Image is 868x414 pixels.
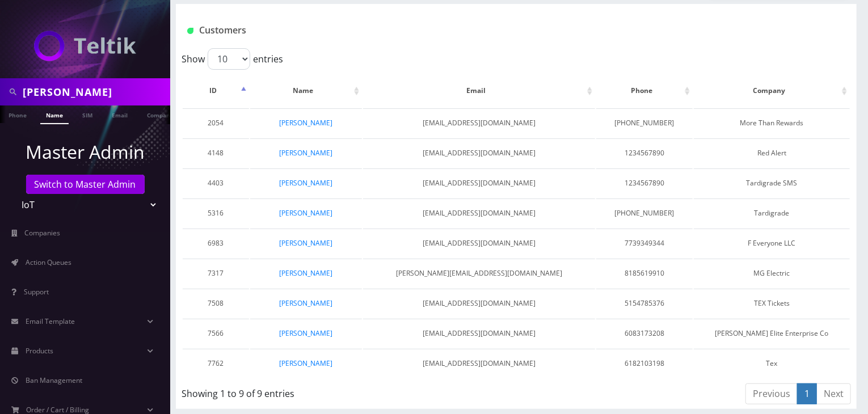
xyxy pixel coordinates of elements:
[745,383,798,404] a: Previous
[279,268,332,278] a: [PERSON_NAME]
[596,319,693,348] td: 6083173208
[279,208,332,218] a: [PERSON_NAME]
[363,108,595,137] td: [EMAIL_ADDRESS][DOMAIN_NAME]
[694,168,850,197] td: Tardigrade SMS
[279,328,332,338] a: [PERSON_NAME]
[363,289,595,318] td: [EMAIL_ADDRESS][DOMAIN_NAME]
[183,319,249,348] td: 7566
[183,289,249,318] td: 7508
[363,229,595,257] td: [EMAIL_ADDRESS][DOMAIN_NAME]
[363,74,595,107] th: Email: activate to sort column ascending
[596,74,693,107] th: Phone: activate to sort column ascending
[34,31,136,61] img: IoT
[797,383,817,404] a: 1
[363,138,595,167] td: [EMAIL_ADDRESS][DOMAIN_NAME]
[183,138,249,167] td: 4148
[250,74,362,107] th: Name: activate to sort column ascending
[183,168,249,197] td: 4403
[3,105,32,123] a: Phone
[26,316,75,326] span: Email Template
[694,319,850,348] td: [PERSON_NAME] Elite Enterprise Co
[183,229,249,257] td: 6983
[182,48,283,70] label: Show entries
[187,25,733,36] h1: Customers
[279,148,332,158] a: [PERSON_NAME]
[694,108,850,137] td: More Than Rewards
[24,287,49,297] span: Support
[596,349,693,378] td: 6182103198
[363,319,595,348] td: [EMAIL_ADDRESS][DOMAIN_NAME]
[183,74,249,107] th: ID: activate to sort column descending
[141,105,179,123] a: Company
[694,74,850,107] th: Company: activate to sort column ascending
[106,105,133,123] a: Email
[596,198,693,227] td: [PHONE_NUMBER]
[596,168,693,197] td: 1234567890
[26,375,82,385] span: Ban Management
[25,228,61,238] span: Companies
[279,358,332,368] a: [PERSON_NAME]
[596,289,693,318] td: 5154785376
[183,198,249,227] td: 5316
[363,198,595,227] td: [EMAIL_ADDRESS][DOMAIN_NAME]
[183,108,249,137] td: 2054
[279,178,332,188] a: [PERSON_NAME]
[208,48,250,70] select: Showentries
[26,346,53,356] span: Products
[40,105,69,124] a: Name
[77,105,98,123] a: SIM
[694,198,850,227] td: Tardigrade
[596,108,693,137] td: [PHONE_NUMBER]
[694,138,850,167] td: Red Alert
[694,289,850,318] td: TEX Tickets
[363,349,595,378] td: [EMAIL_ADDRESS][DOMAIN_NAME]
[363,259,595,288] td: [PERSON_NAME][EMAIL_ADDRESS][DOMAIN_NAME]
[596,229,693,257] td: 7739349344
[694,229,850,257] td: F Everyone LLC
[183,259,249,288] td: 7317
[363,168,595,197] td: [EMAIL_ADDRESS][DOMAIN_NAME]
[26,257,71,267] span: Action Queues
[694,349,850,378] td: Tex
[183,349,249,378] td: 7762
[279,298,332,308] a: [PERSON_NAME]
[279,118,332,128] a: [PERSON_NAME]
[596,138,693,167] td: 1234567890
[694,259,850,288] td: MG Electric
[182,382,452,400] div: Showing 1 to 9 of 9 entries
[596,259,693,288] td: 8185619910
[816,383,851,404] a: Next
[279,238,332,248] a: [PERSON_NAME]
[23,81,167,103] input: Search in Company
[26,175,145,194] a: Switch to Master Admin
